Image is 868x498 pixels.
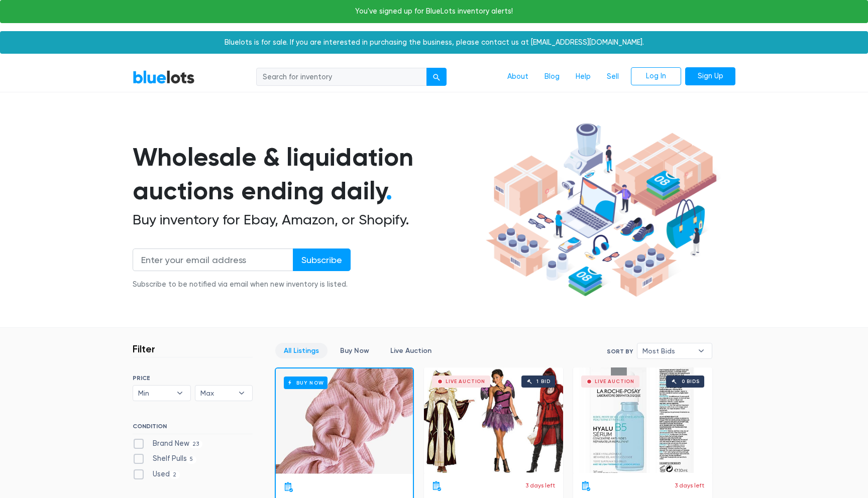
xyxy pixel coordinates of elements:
[424,367,563,473] a: Live Auction 1 bid
[276,368,413,474] a: Buy Now
[231,386,252,401] b: ▾
[607,347,633,356] label: Sort By
[682,379,700,384] div: 0 bids
[386,176,392,206] span: .
[595,379,634,384] div: Live Auction
[133,375,253,382] h6: PRICE
[293,248,351,271] input: Subscribe
[200,386,234,401] span: Max
[536,67,568,86] a: Blog
[256,68,427,86] input: Search for inventory
[499,67,536,86] a: About
[133,343,155,355] h3: Filter
[685,67,735,85] a: Sign Up
[187,456,196,464] span: 5
[275,343,328,358] a: All Listings
[573,367,712,473] a: Live Auction 0 bids
[170,471,180,479] span: 2
[133,211,482,228] h2: Buy inventory for Ebay, Amazon, or Shopify.
[482,118,720,301] img: hero-ee84e7d0318cb26816c560f6b4441b76977f77a177738b4e94f68c95b2b83dbb.png
[536,379,550,384] div: 1 bid
[675,481,704,490] p: 3 days left
[691,343,712,358] b: ▾
[382,343,440,358] a: Live Auction
[599,67,627,86] a: Sell
[332,343,378,358] a: Buy Now
[525,481,555,490] p: 3 days left
[446,379,485,384] div: Live Auction
[189,440,202,448] span: 23
[642,343,693,358] span: Most Bids
[133,423,253,434] h6: CONDITION
[138,386,171,401] span: Min
[133,279,351,290] div: Subscribe to be notified via email when new inventory is listed.
[133,248,293,271] input: Enter your email address
[568,67,599,86] a: Help
[284,377,328,389] h6: Buy Now
[133,141,482,207] h1: Wholesale & liquidation auctions ending daily
[133,438,202,449] label: Brand New
[631,67,681,85] a: Log In
[133,453,196,464] label: Shelf Pulls
[133,70,195,84] a: BlueLots
[133,469,180,480] label: Used
[169,386,190,401] b: ▾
